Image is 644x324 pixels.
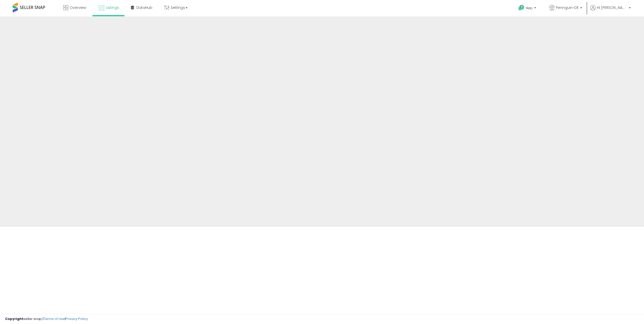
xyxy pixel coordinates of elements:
span: Overview [70,5,86,10]
span: Listings [106,5,119,10]
a: Help [514,1,541,16]
span: Help [526,6,533,10]
span: Pennguin-DE [556,5,579,10]
a: Hi [PERSON_NAME] [590,5,631,16]
span: DataHub [136,5,152,10]
span: Hi [PERSON_NAME] [597,5,627,10]
i: Get Help [518,5,525,11]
